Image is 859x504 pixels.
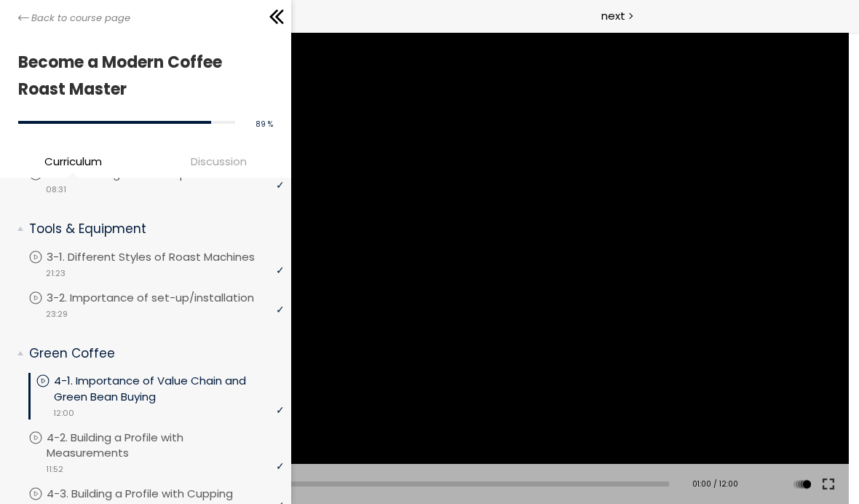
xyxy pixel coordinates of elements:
span: Back to course page [31,11,130,25]
span: 11:52 [46,463,63,476]
p: Green Coffee [29,344,273,363]
span: Curriculum [44,153,102,170]
div: Change playback rate [789,432,815,473]
p: 3-2. Importance of set-up/installation [47,290,283,306]
span: 23:29 [46,308,68,320]
span: 12:00 [53,407,74,420]
span: 89 % [256,119,273,130]
div: 01:00 / 12:00 [682,446,738,458]
span: next [601,7,625,24]
p: 4-3. Building a Profile with Cupping [47,486,262,502]
p: Tools & Equipment [29,220,273,238]
p: 4-2. Building a Profile with Measurements [47,430,284,462]
span: 08:31 [46,184,66,196]
span: Discussion [149,153,288,170]
p: 4-1. Importance of Value Chain and Green Bean Buying [54,373,284,405]
button: Play back rate [791,432,813,473]
span: 21:23 [46,267,66,280]
p: 3-1. Different Styles of Roast Machines [47,249,284,265]
a: Back to course page [18,11,130,25]
h1: Become a Modern Coffee Roast Master [18,49,266,103]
